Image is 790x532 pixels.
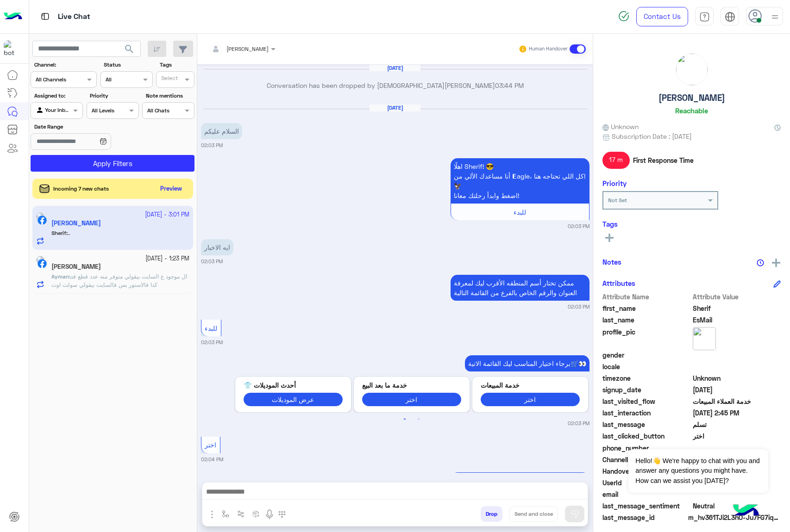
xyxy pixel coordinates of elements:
[34,61,96,69] label: Channel:
[602,327,691,348] span: profile_pic
[602,466,691,476] span: HandoverOn
[51,273,187,288] span: ال موجود ع السايت بيقولي متوفر منه عدد قطع قد كدا فالاستور بس فالسايت بيقولي سولت اوت
[53,185,109,193] span: Incoming 7 new chats
[205,324,217,332] span: للبدء
[602,315,691,325] span: last_name
[568,223,589,230] small: 02:03 PM
[699,12,710,22] img: tab
[769,11,781,23] img: profile
[118,41,141,61] button: search
[222,510,229,518] img: select flow
[201,258,223,265] small: 02:03 PM
[658,93,725,103] h5: [PERSON_NAME]
[693,420,781,429] span: تسلم
[695,7,714,26] a: tab
[400,415,409,424] button: 1 of 2
[278,511,286,518] img: make a call
[570,509,579,519] img: send message
[36,256,44,264] img: picture
[618,11,629,22] img: spinner
[602,292,691,302] span: Attribute Name
[602,489,691,499] span: email
[757,259,764,266] img: notes
[201,339,223,346] small: 02:03 PM
[602,420,691,429] span: last_message
[693,489,781,499] span: null
[481,506,502,522] button: Drop
[693,292,781,302] span: Attribute Value
[465,355,589,371] p: 2/10/2025, 2:03 PM
[693,303,781,313] span: Sherif
[688,513,781,522] span: m_hv361TJi2L3hO-Ju7FG7iqHYsfI_gl5YfugCPjf15DICRVKeiPfDmY_7e6SNLTwA1kfIcoBb_-_YV655U0C-gg
[34,92,82,100] label: Assigned to:
[451,158,589,204] p: 2/10/2025, 2:03 PM
[414,415,423,424] button: 2 of 2
[772,259,780,267] img: add
[693,501,781,511] span: 0
[602,122,639,131] span: Unknown
[51,263,101,271] h5: Ayman Harb
[633,155,694,165] span: First Response Time
[38,259,47,268] img: Facebook
[124,43,135,55] span: search
[226,45,269,52] span: [PERSON_NAME]
[602,408,691,418] span: last_interaction
[602,179,627,187] h6: Priority
[568,420,589,427] small: 02:03 PM
[51,273,70,280] b: :
[201,123,242,139] p: 2/10/2025, 2:03 PM
[481,380,580,390] p: خدمة المبيعات
[602,303,691,313] span: first_name
[244,380,343,390] p: أحدث الموديلات 👕
[207,509,218,520] img: send attachment
[201,142,223,149] small: 02:03 PM
[31,155,194,172] button: Apply Filters
[602,396,691,406] span: last_visited_flow
[233,506,249,521] button: Trigger scenario
[602,362,691,371] span: locale
[146,92,194,100] label: Note mentions
[693,385,781,395] span: 2024-12-05T07:41:09.212Z
[602,501,691,511] span: last_message_sentiment
[90,92,138,100] label: Priority
[602,220,781,228] h6: Tags
[237,510,245,518] img: Trigger scenario
[602,385,691,395] span: signup_date
[201,239,233,255] p: 2/10/2025, 2:03 PM
[602,478,691,488] span: UserId
[145,254,189,263] small: [DATE] - 1:23 PM
[252,510,260,518] img: create order
[264,509,275,520] img: send voice note
[4,40,20,57] img: 713415422032625
[730,495,762,527] img: hulul-logo.png
[602,431,691,441] span: last_clicked_button
[602,443,691,453] span: phone_number
[693,327,716,350] img: picture
[602,373,691,383] span: timezone
[39,11,51,22] img: tab
[693,362,781,371] span: null
[218,506,233,521] button: select flow
[201,80,589,90] p: Conversation has been dropped by [DEMOGRAPHIC_DATA][PERSON_NAME]
[676,54,708,85] img: picture
[370,65,420,71] h6: [DATE]
[602,513,686,522] span: last_message_id
[51,273,69,280] span: Ayman
[104,61,151,69] label: Status
[602,152,630,168] span: 17 m
[481,393,580,406] button: اختر
[370,105,420,111] h6: [DATE]
[608,197,627,204] b: Not Set
[244,393,343,406] button: عرض الموديلات
[693,315,781,325] span: EsMail
[58,11,90,23] p: Live Chat
[160,61,194,69] label: Tags
[160,74,178,85] div: Select
[675,106,708,115] h6: Reachable
[602,279,635,287] h6: Attributes
[362,380,461,390] p: خدمة ما بعد البيع
[529,45,568,53] small: Human Handover
[157,182,186,196] button: Preview
[693,350,781,360] span: null
[451,472,589,527] p: 2/10/2025, 2:04 PM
